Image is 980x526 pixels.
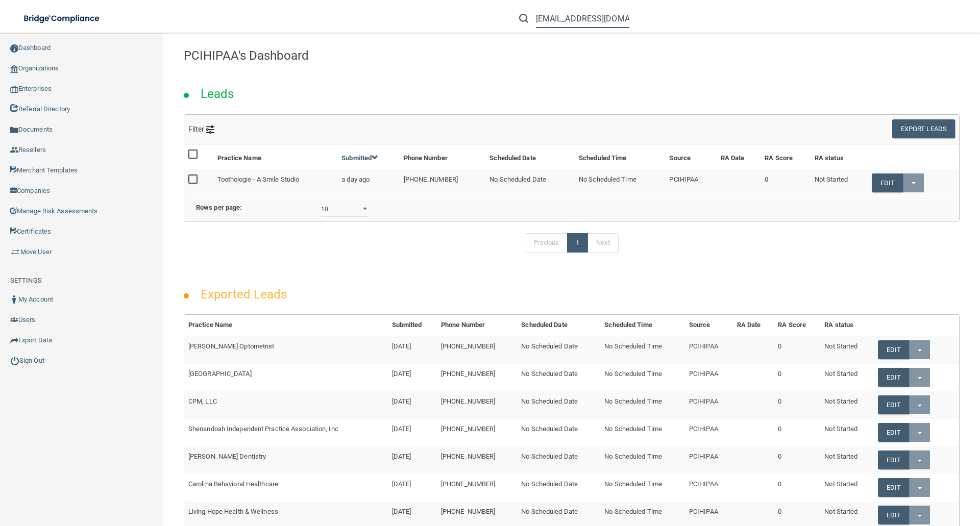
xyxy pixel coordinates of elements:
[437,391,517,419] td: [PHONE_NUMBER]
[685,391,733,419] td: PCIHIPAA
[10,126,18,134] img: icon-documents.8dae5593.png
[10,247,20,257] img: briefcase.64adab9b.png
[10,295,18,304] img: ic_user_dark.df1a06c3.png
[820,446,873,474] td: Not Started
[878,450,909,469] a: Edit
[388,315,437,336] th: Submitted
[761,144,811,169] th: RA Score
[878,506,909,524] a: Edit
[437,474,517,502] td: [PHONE_NUMBER]
[685,364,733,391] td: PCIHIPAA
[517,336,600,363] td: No Scheduled Date
[517,364,600,391] td: No Scheduled Date
[872,173,903,192] a: Edit
[10,65,18,73] img: organization-icon.f8decf85.png
[190,280,297,309] h2: Exported Leads
[519,14,528,23] img: ic-search.3b580494.png
[517,315,600,336] th: Scheduled Date
[774,315,820,336] th: RA Score
[10,336,18,344] img: icon-export.b9366987.png
[525,233,568,253] a: Previous
[190,80,244,108] h2: Leads
[600,419,685,446] td: No Scheduled Time
[878,423,909,442] a: Edit
[685,446,733,474] td: PCIHIPAA
[437,446,517,474] td: [PHONE_NUMBER]
[485,144,575,169] th: Scheduled Date
[878,340,909,359] a: Edit
[184,49,960,62] h4: PCIHIPAA's Dashboard
[717,144,761,169] th: RA Date
[400,169,486,196] td: [PHONE_NUMBER]
[437,364,517,391] td: [PHONE_NUMBER]
[485,169,575,196] td: No Scheduled Date
[10,146,18,154] img: ic_reseller.de258add.png
[213,169,338,196] td: Toothologie - A Smile Studio
[811,169,868,196] td: Not Started
[388,419,437,446] td: [DATE]
[733,315,774,336] th: RA Date
[184,391,388,419] td: CPM, LLC
[388,446,437,474] td: [DATE]
[388,474,437,502] td: [DATE]
[685,419,733,446] td: PCIHIPAA
[774,446,820,474] td: 0
[213,144,338,169] th: Practice Name
[587,233,618,253] a: Next
[517,446,600,474] td: No Scheduled Date
[15,8,109,29] img: bridge_compliance_login_screen.278c3ca4.svg
[761,169,811,196] td: 0
[184,364,388,391] td: [GEOGRAPHIC_DATA]
[337,169,399,196] td: a day ago
[600,336,685,363] td: No Scheduled Time
[388,364,437,391] td: [DATE]
[774,419,820,446] td: 0
[517,391,600,419] td: No Scheduled Date
[878,368,909,387] a: Edit
[774,391,820,419] td: 0
[774,474,820,502] td: 0
[774,364,820,391] td: 0
[388,336,437,363] td: [DATE]
[820,419,873,446] td: Not Started
[206,126,214,134] img: icon-filter@2x.21656d0b.png
[878,395,909,414] a: Edit
[184,446,388,474] td: [PERSON_NAME] Dentistry
[517,474,600,502] td: No Scheduled Date
[575,144,665,169] th: Scheduled Time
[820,315,873,336] th: RA status
[184,315,388,336] th: Practice Name
[184,474,388,502] td: Carolina Behavioral Healthcare
[341,154,378,162] a: Submitted
[517,419,600,446] td: No Scheduled Date
[685,336,733,363] td: PCIHIPAA
[803,454,968,494] iframe: Drift Widget Chat Controller
[600,315,685,336] th: Scheduled Time
[10,44,18,53] img: ic_dashboard_dark.d01f4a41.png
[10,316,18,324] img: icon-users.e205127d.png
[10,356,19,365] img: ic_power_dark.7ecde6b1.png
[820,364,873,391] td: Not Started
[388,391,437,419] td: [DATE]
[400,144,486,169] th: Phone Number
[437,336,517,363] td: [PHONE_NUMBER]
[665,169,716,196] td: PCIHIPAA
[600,391,685,419] td: No Scheduled Time
[685,315,733,336] th: Source
[10,86,18,93] img: enterprise.0d942306.png
[184,336,388,363] td: [PERSON_NAME] Optometrist
[196,204,242,211] b: Rows per page:
[188,125,214,133] span: Filter
[536,9,629,28] input: Search
[665,144,716,169] th: Source
[892,119,955,138] button: Export Leads
[437,315,517,336] th: Phone Number
[600,364,685,391] td: No Scheduled Time
[685,474,733,502] td: PCIHIPAA
[567,233,588,253] a: 1
[10,274,42,287] label: SETTINGS
[600,474,685,502] td: No Scheduled Time
[575,169,665,196] td: No Scheduled Time
[820,391,873,419] td: Not Started
[437,419,517,446] td: [PHONE_NUMBER]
